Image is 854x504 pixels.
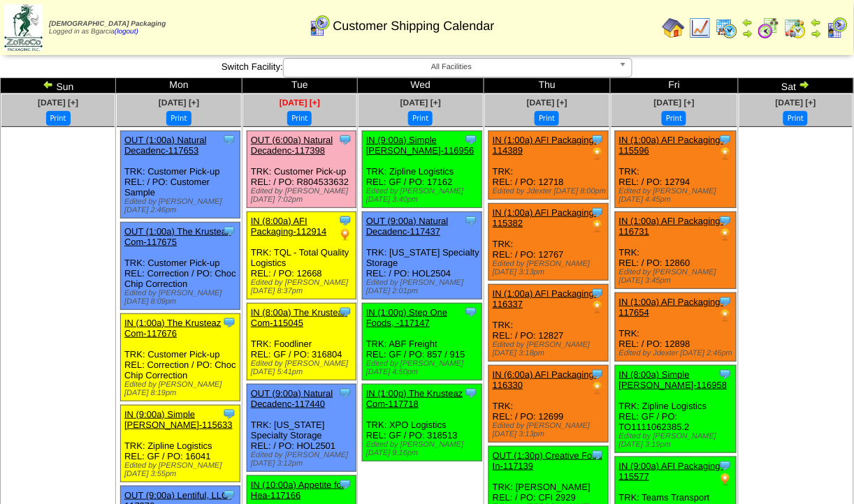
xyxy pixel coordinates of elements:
[366,307,447,328] a: IN (1:00p) Step One Foods, -117147
[484,78,610,94] td: Thu
[493,207,598,228] a: IN (1:00a) AFI Packaging-115382
[488,204,608,281] div: TRK: REL: / PO: 12767
[615,212,736,289] div: TRK: REL: / PO: 12860
[247,212,356,299] div: TRK: TQL - Total Quality Logistics REL: / PO: 12668
[124,289,240,306] div: Edited by [PERSON_NAME] [DATE] 8:09pm
[591,367,605,381] img: Tooltip
[783,111,808,126] button: Print
[619,297,724,318] a: IN (1:00a) AFI Packaging-117654
[493,341,608,357] div: Edited by [PERSON_NAME] [DATE] 3:18pm
[493,422,608,438] div: Edited by [PERSON_NAME] [DATE] 3:13pm
[493,288,598,309] a: IN (1:00a) AFI Packaging-116337
[222,488,236,502] img: Tooltip
[333,19,495,34] span: Customer Shipping Calendar
[366,187,482,204] div: Edited by [PERSON_NAME] [DATE] 3:40pm
[488,366,608,443] div: TRK: REL: / PO: 12699
[718,214,732,228] img: Tooltip
[591,205,605,219] img: Tooltip
[363,212,482,299] div: TRK: [US_STATE] Specialty Storage REL: / PO: HOL2504
[338,228,352,242] img: PO
[591,147,605,161] img: PO
[159,98,199,108] a: [DATE] [+]
[738,78,853,94] td: Sat
[115,28,138,36] a: (logout)
[308,15,331,37] img: calendarcustomer.gif
[716,17,738,39] img: calendarprod.gif
[619,216,724,237] a: IN (1:00a) AFI Packaging-116731
[464,386,478,400] img: Tooltip
[338,386,352,400] img: Tooltip
[718,147,732,161] img: PO
[251,480,345,501] a: IN (10:00a) Appetite for Hea-117166
[121,223,240,310] div: TRK: Customer Pick-up REL: Correction / PO: Choc Chip Correction
[615,131,736,208] div: TRK: REL: / PO: 12794
[718,473,732,487] img: PO
[776,98,816,108] a: [DATE] [+]
[619,268,736,285] div: Edited by [PERSON_NAME] [DATE] 3:45pm
[251,216,326,237] a: IN (8:00a) AFI Packaging-112914
[493,369,598,390] a: IN (6:00a) AFI Packaging-116330
[742,17,753,28] img: arrowleft.gif
[49,20,166,36] span: Logged in as Bgarcia
[464,305,478,319] img: Tooltip
[166,111,191,126] button: Print
[280,98,320,108] a: [DATE] [+]
[527,98,567,108] a: [DATE] [+]
[338,305,352,319] img: Tooltip
[718,295,732,309] img: Tooltip
[619,187,736,204] div: Edited by [PERSON_NAME] [DATE] 4:45pm
[493,187,608,195] div: Edited by Jdexter [DATE] 8:00pm
[287,111,312,126] button: Print
[619,349,736,357] div: Edited by Jdexter [DATE] 2:46pm
[1,78,116,94] td: Sun
[363,385,482,461] div: TRK: XPO Logistics REL: GF / PO: 318513
[488,131,608,200] div: TRK: REL: / PO: 12718
[338,214,352,228] img: Tooltip
[689,17,711,39] img: line_graph.gif
[784,17,806,39] img: calendarinout.gif
[363,304,482,380] div: TRK: ABF Freight REL: GF / PO: 857 / 915
[742,28,753,39] img: arrowright.gif
[662,111,686,126] button: Print
[124,461,240,478] div: Edited by [PERSON_NAME] [DATE] 3:55pm
[663,17,685,39] img: home.gif
[124,226,231,247] a: OUT (1:00a) The Krusteaz Com-117675
[121,406,240,482] div: TRK: Zipline Logistics REL: GF / PO: 16041
[366,440,482,457] div: Edited by [PERSON_NAME] [DATE] 9:16pm
[826,17,848,39] img: calendarcustomer.gif
[222,133,236,147] img: Tooltip
[49,20,166,28] span: [DEMOGRAPHIC_DATA] Packaging
[247,385,356,472] div: TRK: [US_STATE] Specialty Storage REL: / PO: HOL2501
[251,135,333,156] a: OUT (6:00a) Natural Decadenc-117398
[610,78,738,94] td: Fri
[251,279,356,295] div: Edited by [PERSON_NAME] [DATE] 8:37pm
[338,133,352,147] img: Tooltip
[366,216,449,237] a: OUT (9:00a) Natural Decadenc-117437
[222,316,236,329] img: Tooltip
[358,78,484,94] td: Wed
[251,388,333,409] a: OUT (9:00a) Natural Decadenc-117440
[619,432,736,449] div: Edited by [PERSON_NAME] [DATE] 3:19pm
[366,279,482,295] div: Edited by [PERSON_NAME] [DATE] 2:01pm
[493,450,602,471] a: OUT (1:30p) Creative Food In-117139
[366,135,475,156] a: IN (9:00a) Simple [PERSON_NAME]-116956
[124,409,233,430] a: IN (9:00a) Simple [PERSON_NAME]-115633
[247,131,356,208] div: TRK: Customer Pick-up REL: / PO: R804533632
[591,219,605,233] img: PO
[654,98,695,108] a: [DATE] [+]
[222,407,236,421] img: Tooltip
[38,98,78,108] a: [DATE] [+]
[247,304,356,380] div: TRK: Foodliner REL: GF / PO: 316804
[43,79,54,90] img: arrowleft.gif
[124,318,222,339] a: IN (1:00a) The Krusteaz Com-117676
[718,367,732,381] img: Tooltip
[591,300,605,314] img: PO
[400,98,441,108] span: [DATE] [+]
[363,131,482,208] div: TRK: Zipline Logistics REL: GF / PO: 17162
[124,380,240,397] div: Edited by [PERSON_NAME] [DATE] 8:19pm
